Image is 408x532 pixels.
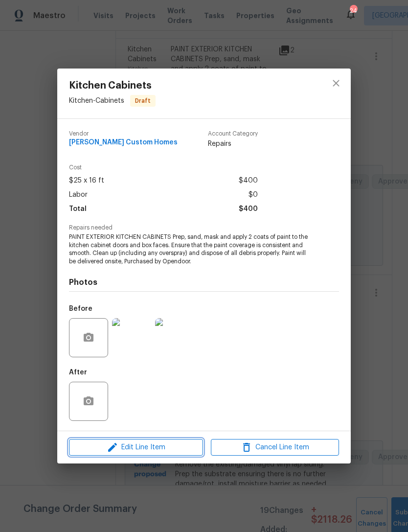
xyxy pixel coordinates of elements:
[239,202,258,216] span: $400
[69,80,156,91] span: Kitchen Cabinets
[69,439,203,456] button: Edit Line Item
[72,441,200,454] span: Edit Line Item
[69,278,339,287] h4: Photos
[69,305,92,312] h5: Before
[350,6,357,16] div: 24
[69,369,87,376] h5: After
[69,174,104,188] span: $25 x 16 ft
[131,96,155,106] span: Draft
[69,225,339,231] span: Repairs needed
[69,131,178,137] span: Vendor
[69,188,88,202] span: Labor
[69,164,258,171] span: Cost
[69,233,312,266] span: PAINT EXTERIOR KITCHEN CABINETS Prep, sand, mask and apply 2 coats of paint to the kitchen cabine...
[69,202,87,216] span: Total
[69,139,178,146] span: [PERSON_NAME] Custom Homes
[214,441,336,454] span: Cancel Line Item
[69,97,124,104] span: Kitchen - Cabinets
[211,439,339,456] button: Cancel Line Item
[239,174,258,188] span: $400
[324,71,348,95] button: close
[208,131,258,137] span: Account Category
[208,139,258,149] span: Repairs
[249,188,258,202] span: $0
